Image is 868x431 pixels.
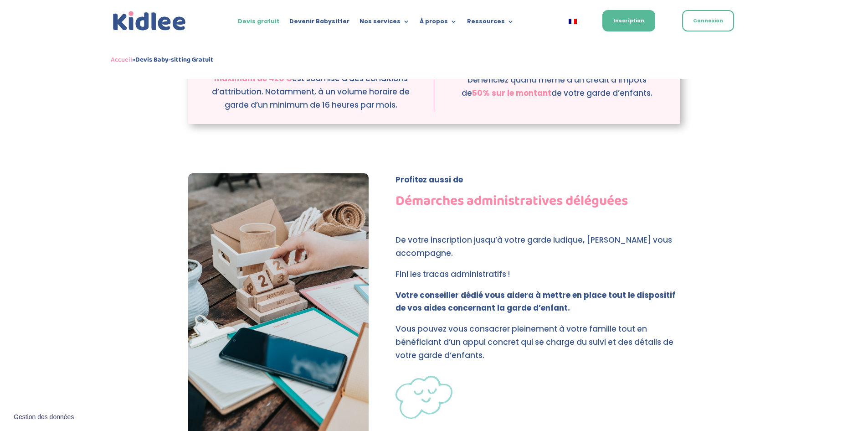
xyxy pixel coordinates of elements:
[289,18,349,28] a: Devenir Babysitter
[111,54,132,65] a: Accueil
[395,174,463,185] strong: Profitez aussi de
[472,88,551,99] strong: 50% sur le montant
[467,18,514,28] a: Ressources
[569,19,577,24] img: Français
[238,18,279,28] a: Devis gratuit
[395,290,675,314] strong: Votre conseiller dédié vous aidera à mettre en place tout le dispositif de vos aides concernant l...
[360,18,410,28] a: Nos services
[602,10,655,31] a: Inscription
[395,268,680,289] p: Fini les tracas administratifs !
[457,60,657,100] p: Même si vous ne payez pas d’impôts, vous bénéficiez quand même d’un crédit d’impôts de de votre g...
[395,376,452,419] img: landing-top-vector-1
[111,9,188,33] a: Kidlee Logo
[682,10,734,31] a: Connexion
[211,59,411,112] p: Cette aide d’un est soumise à des conditions d’attribution. Notamment, à un volume horaire de gar...
[111,54,213,65] span: »
[395,194,680,213] h2: Démarches administratives déléguées
[111,9,188,33] img: logo_kidlee_bleu
[395,234,680,268] p: De votre inscription jusqu’à votre garde ludique, [PERSON_NAME] vous accompagne.
[14,413,74,421] span: Gestion des données
[395,322,680,362] p: Vous pouvez vous consacrer pleinement à votre famille tout en bénéficiant d’un appui concret qui ...
[8,408,79,427] button: Gestion des données
[420,18,457,28] a: À propos
[135,54,213,65] strong: Devis Baby-sitting Gratuit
